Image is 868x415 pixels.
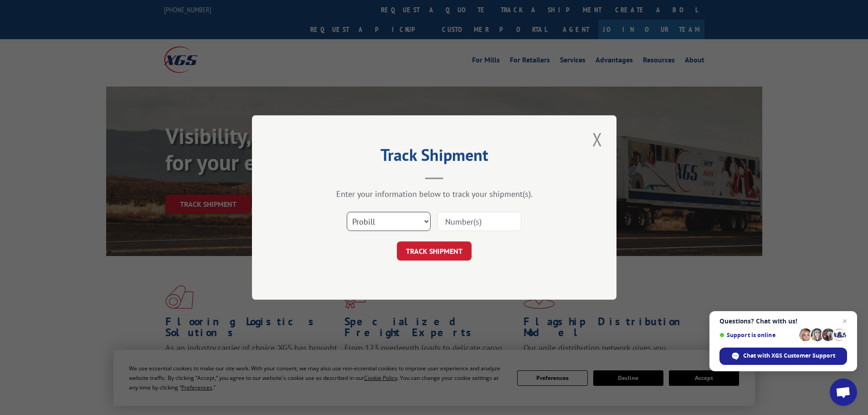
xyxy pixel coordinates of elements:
[298,189,571,199] div: Enter your information below to track your shipment(s).
[743,352,835,360] span: Chat with XGS Customer Support
[437,212,521,231] input: Number(s)
[298,149,571,166] h2: Track Shipment
[590,127,605,152] button: Close modal
[719,318,847,325] span: Questions? Chat with us!
[830,379,857,406] a: Open chat
[719,332,796,338] span: Support is online
[397,241,472,261] button: TRACK SHIPMENT
[719,348,847,365] span: Chat with XGS Customer Support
